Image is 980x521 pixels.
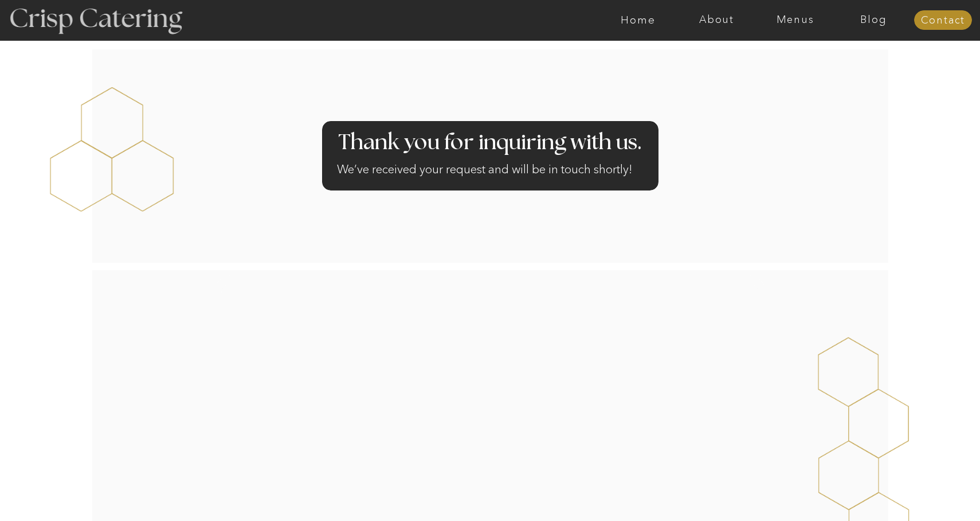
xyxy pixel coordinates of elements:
[336,132,644,154] h2: Thank you for inquiring with us.
[337,161,643,183] h2: We’ve received your request and will be in touch shortly!
[599,14,677,26] a: Home
[756,14,834,26] a: Menus
[834,14,913,26] a: Blog
[914,15,972,26] a: Contact
[677,14,756,26] a: About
